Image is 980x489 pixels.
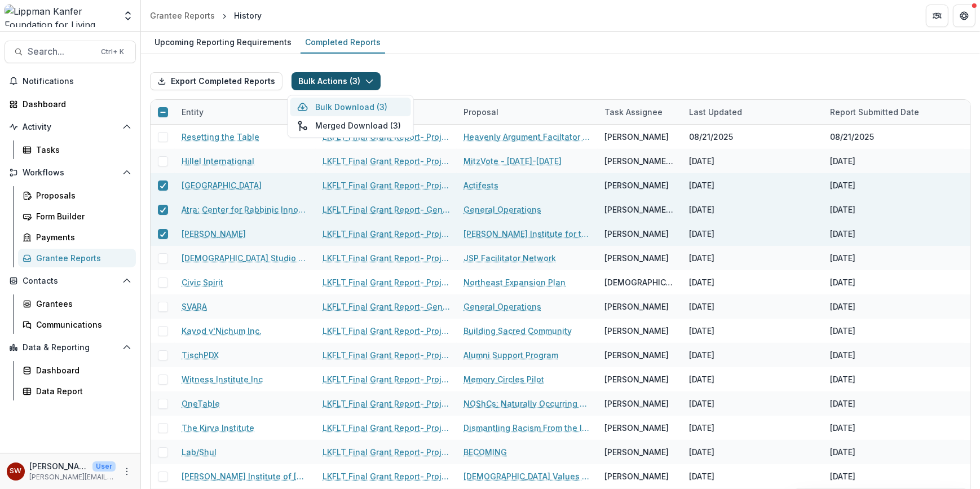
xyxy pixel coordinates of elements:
a: Civic Spirit [182,276,223,288]
a: Data Report [18,382,136,400]
button: Open Contacts [5,272,136,290]
div: [PERSON_NAME] [604,301,669,312]
div: [DATE] [689,155,714,167]
a: BECOMING [463,446,507,458]
a: Alumni Support Program [463,349,558,361]
div: [DATE] [689,325,714,337]
div: [DATE] [830,470,855,482]
a: Memory Circles Pilot [463,373,544,385]
div: [DATE] [689,179,714,191]
img: Lippman Kanfer Foundation for Living Torah logo [5,5,116,27]
div: [PERSON_NAME] [604,179,669,191]
div: [DATE] [689,422,714,434]
div: [DATE] [689,470,714,482]
a: [PERSON_NAME] [182,228,246,240]
a: [DEMOGRAPHIC_DATA] Studio Project [182,252,309,264]
div: [DATE] [830,301,855,312]
div: Grantee Reports [36,252,127,264]
span: Workflows [23,168,118,178]
div: Form Builder [36,210,127,222]
a: MitzVote - [DATE]-[DATE] [463,155,562,167]
a: [PERSON_NAME] Institute for the Advancement of [DEMOGRAPHIC_DATA] Life [463,228,591,240]
a: LKFLT Final Grant Report- Project Grant [323,179,450,191]
a: LKFLT Final Grant Report- Project Grant [323,228,450,240]
a: Proposals [18,186,136,205]
div: [PERSON_NAME] [604,398,669,409]
div: Entity [175,100,316,124]
a: OneTable [182,398,220,409]
a: LKFLT Final Grant Report- Project Grant [323,398,450,409]
a: Actifests [463,179,498,191]
div: [PERSON_NAME] [604,131,669,143]
a: Lab/Shul [182,446,217,458]
div: [DATE] [830,422,855,434]
div: [DATE] [830,276,855,288]
a: Grantees [18,294,136,313]
div: [PERSON_NAME] [604,252,669,264]
a: Upcoming Reporting Requirements [150,32,296,54]
div: [DATE] [689,301,714,312]
div: [PERSON_NAME] [604,349,669,361]
div: Completed Reports [301,34,385,50]
div: [DATE] [689,349,714,361]
button: Open Workflows [5,164,136,182]
div: [DATE] [689,373,714,385]
div: [DATE] [830,446,855,458]
a: Atra: Center for Rabbinic Innovation [182,204,309,215]
div: Payments [36,231,127,243]
a: LKFLT Final Grant Report- Project Grant [323,155,450,167]
button: Get Help [953,5,975,27]
div: Entity [175,106,210,118]
nav: breadcrumb [145,7,266,24]
div: [PERSON_NAME] [604,470,669,482]
div: [DATE] [830,155,855,167]
a: Northeast Expansion Plan [463,276,566,288]
a: LKFLT Final Grant Report- Project Grant [323,446,450,458]
div: Last Updated [682,100,823,124]
div: Upcoming Reporting Requirements [150,34,296,50]
a: Kavod v'Nichum Inc. [182,325,262,337]
div: [DATE] [689,204,714,215]
div: Report Submitted Date [823,106,926,118]
a: LKFLT Final Grant Report- Project Grant [323,470,450,482]
a: [GEOGRAPHIC_DATA] [182,179,262,191]
a: Witness Institute Inc [182,373,263,385]
a: General Operations [463,204,541,215]
a: LKFLT Final Grant Report- Project Grant [323,252,450,264]
div: [PERSON_NAME] [604,228,669,240]
p: [PERSON_NAME] [29,460,88,472]
a: Dashboard [18,361,136,380]
button: Open entity switcher [120,5,136,27]
a: LKFLT Final Grant Report- Project Grant [323,276,450,288]
span: Contacts [23,276,118,286]
div: [DATE] [830,228,855,240]
div: History [234,10,262,21]
div: Dashboard [36,364,127,376]
div: Last Updated [682,106,749,118]
div: [DATE] [689,398,714,409]
a: General Operations [463,301,541,312]
button: More [120,465,134,478]
div: Task Assignee [598,100,682,124]
div: [DATE] [830,179,855,191]
a: Tasks [18,140,136,159]
a: JSP Facilitator Network [463,252,556,264]
button: Search... [5,41,136,63]
div: [DATE] [689,252,714,264]
div: [DATE] [689,276,714,288]
div: Proposal [457,106,505,118]
button: Open Activity [5,118,136,136]
span: Data & Reporting [23,343,118,353]
a: NOShCs: Naturally Occurring Shabbat Communities [463,398,591,409]
a: Payments [18,228,136,246]
button: Partners [926,5,948,27]
a: LKFLT Final Grant Report- General Operations [323,204,450,215]
a: LKFLT Final Grant Report- Project Grant [323,373,450,385]
div: [PERSON_NAME] <[PERSON_NAME][EMAIL_ADDRESS][DOMAIN_NAME]> [604,204,676,215]
div: [DEMOGRAPHIC_DATA] [PERSON_NAME] [604,276,676,288]
div: [DATE] [830,373,855,385]
div: [DATE] [830,398,855,409]
div: Grantees [36,298,127,310]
